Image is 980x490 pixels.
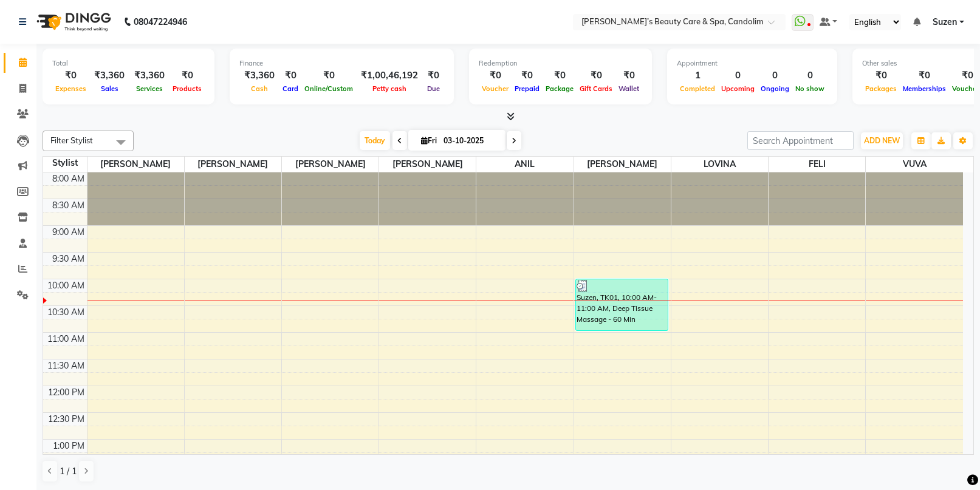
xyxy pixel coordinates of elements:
span: [PERSON_NAME] [574,157,671,172]
div: ₹0 [900,69,949,83]
img: logo [31,5,114,39]
span: ANIL [476,157,573,172]
span: VUVA [866,157,963,172]
span: Wallet [615,84,642,93]
span: FELI [769,157,865,172]
div: 12:00 PM [46,386,87,399]
div: ₹3,360 [239,69,279,83]
span: [PERSON_NAME] [282,157,379,172]
span: Voucher [479,84,512,93]
div: Finance [239,58,444,69]
span: Products [170,84,205,93]
span: Services [133,84,166,93]
span: Memberships [900,84,949,93]
div: ₹0 [170,69,205,83]
div: ₹0 [423,69,444,83]
span: Sales [98,84,122,93]
input: 2025-10-03 [440,132,501,150]
div: ₹0 [615,69,642,83]
div: Total [52,58,205,69]
div: 8:30 AM [50,199,87,212]
div: ₹0 [52,69,89,83]
span: Online/Custom [301,84,356,93]
div: ₹0 [279,69,301,83]
div: ₹3,360 [129,69,170,83]
div: 1 [677,69,718,83]
div: ₹0 [862,69,900,83]
span: Upcoming [718,84,758,93]
b: 08047224946 [134,5,187,39]
span: [PERSON_NAME] [185,157,281,172]
span: 1 / 1 [60,465,77,478]
span: Due [424,84,443,93]
span: LOVINA [671,157,768,172]
div: ₹1,00,46,192 [356,69,423,83]
div: ₹0 [543,69,577,83]
div: 12:30 PM [46,413,87,426]
span: ADD NEW [864,136,900,145]
span: Filter Stylist [50,135,93,145]
span: No show [792,84,828,93]
div: Appointment [677,58,828,69]
span: [PERSON_NAME] [87,157,184,172]
span: Today [360,131,390,150]
span: Card [279,84,301,93]
div: 10:00 AM [45,279,87,292]
div: 9:00 AM [50,226,87,239]
div: 11:30 AM [45,359,87,372]
span: Gift Cards [577,84,615,93]
div: 10:30 AM [45,306,87,319]
div: Suzen, TK01, 10:00 AM-11:00 AM, Deep Tissue Massage - 60 Min [576,279,668,330]
span: Cash [248,84,271,93]
span: Ongoing [758,84,792,93]
button: ADD NEW [861,132,903,149]
div: ₹0 [479,69,512,83]
span: Suzen [933,16,957,29]
span: [PERSON_NAME] [379,157,476,172]
div: 11:00 AM [45,333,87,345]
span: Fri [418,136,440,145]
span: Petty cash [369,84,409,93]
span: Package [543,84,577,93]
span: Prepaid [512,84,543,93]
div: 1:00 PM [50,440,87,452]
div: 0 [792,69,828,83]
div: ₹0 [301,69,356,83]
div: 9:30 AM [50,253,87,265]
div: 8:00 AM [50,172,87,185]
div: ₹0 [512,69,543,83]
input: Search Appointment [747,131,854,150]
span: Completed [677,84,718,93]
div: ₹3,360 [89,69,129,83]
div: Redemption [479,58,642,69]
span: Packages [862,84,900,93]
div: Stylist [43,157,87,169]
div: ₹0 [577,69,615,83]
div: 0 [718,69,758,83]
div: 0 [758,69,792,83]
span: Expenses [52,84,89,93]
